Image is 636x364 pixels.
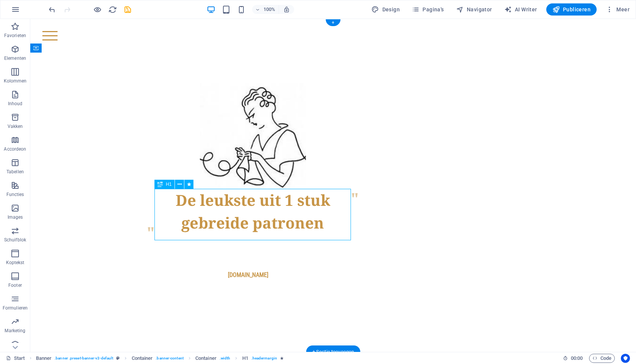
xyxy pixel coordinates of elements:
button: Klik hier om de voorbeeldmodus te verlaten en verder te gaan met bewerken [93,5,102,14]
span: 00 00 [571,354,583,363]
h6: 100% [263,5,276,14]
span: . banner .preset-banner-v3-default [55,354,113,363]
p: Formulieren [3,305,28,311]
button: Usercentrics [621,354,630,363]
span: Klik om te selecteren, dubbelklik om te bewerken [242,354,248,363]
button: Code [589,354,615,363]
span: Klik om te selecteren, dubbelklik om te bewerken [36,354,52,363]
p: Images [8,214,23,220]
p: Accordeon [4,146,26,152]
p: Favorieten [4,33,26,39]
button: Meer [603,3,633,16]
i: Pagina opnieuw laden [108,5,117,14]
p: Inhoud [8,101,23,107]
p: Koptekst [6,260,25,266]
a: Klik om selectie op te heffen, dubbelklik om Pagina's te open [6,354,25,363]
button: reload [108,5,117,14]
span: Design [371,6,400,13]
button: save [123,5,132,14]
button: Publiceren [546,3,597,16]
span: . width [220,354,231,363]
button: Navigator [453,3,495,16]
span: . banner-content [156,354,183,363]
p: Vakken [8,123,23,129]
span: Publiceren [552,6,591,13]
span: Meer [606,6,630,13]
span: Navigator [456,6,492,13]
span: Code [592,354,611,363]
p: Schuifblok [4,237,26,243]
i: Element bevat een animatie [280,356,284,360]
span: . headermargin [251,354,277,363]
nav: breadcrumb [36,354,284,363]
span: Klik om te selecteren, dubbelklik om te bewerken [195,354,217,363]
h6: Sessietijd [563,354,583,363]
i: Opslaan (Ctrl+S) [123,5,132,14]
span: AI Writer [504,6,537,13]
p: Elementen [4,55,26,61]
span: Pagina's [412,6,444,13]
button: 100% [252,5,279,14]
button: Design [368,3,403,16]
button: AI Writer [501,3,540,16]
div: + Sectie toevoegen [306,345,360,358]
p: Footer [8,282,22,288]
button: Pagina's [409,3,447,16]
p: Marketing [5,328,25,334]
span: : [576,355,577,361]
div: Design (Ctrl+Alt+Y) [368,3,403,16]
i: Ongedaan maken: Pagina's wijzigen (Ctrl+Z) [48,5,56,14]
button: undo [47,5,56,14]
i: Stel bij het wijzigen van de grootte van de weergegeven website automatisch het juist zoomniveau ... [283,6,290,13]
div: + [326,19,340,26]
span: H1 [166,182,171,187]
p: Tabellen [6,169,24,175]
span: Klik om te selecteren, dubbelklik om te bewerken [132,354,153,363]
p: Kolommen [4,78,27,84]
i: Dit element is een aanpasbare voorinstelling [116,356,120,360]
p: Functies [6,191,24,198]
